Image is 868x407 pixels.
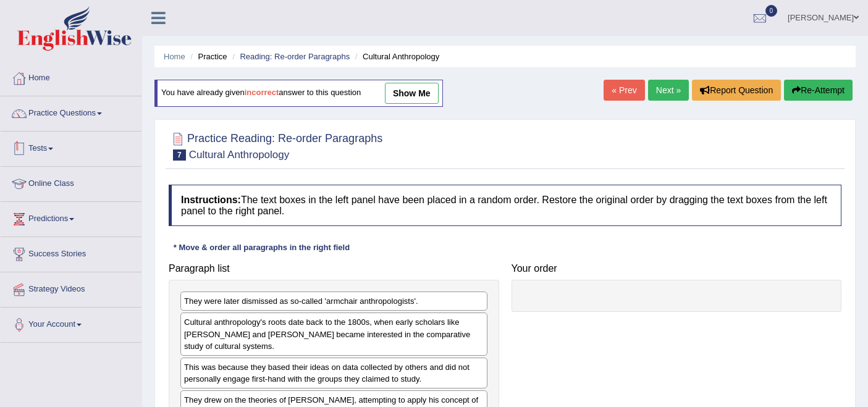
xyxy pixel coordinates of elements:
h4: Paragraph list [169,263,499,274]
span: 7 [173,149,186,161]
a: Tests [1,132,141,162]
a: show me [385,83,439,104]
a: Next » [648,80,689,101]
h4: The text boxes in the left panel have been placed in a random order. Restore the original order b... [169,185,841,226]
h4: Your order [512,263,842,274]
a: Predictions [1,202,141,233]
a: Home [1,61,141,92]
div: This was because they based their ideas on data collected by others and did not personally engage... [180,358,487,388]
div: * Move & order all paragraphs in the right field [169,241,355,253]
a: Your Account [1,308,141,338]
span: 0 [765,5,778,17]
button: Report Question [692,80,781,101]
button: Re-Attempt [784,80,853,101]
h2: Practice Reading: Re-order Paragraphs [169,130,382,161]
li: Practice [187,51,227,62]
a: Success Stories [1,237,141,268]
a: Reading: Re-order Paragraphs [240,52,350,61]
a: Practice Questions [1,96,141,127]
li: Cultural Anthropology [352,51,440,62]
div: Cultural anthropology's roots date back to the 1800s, when early scholars like [PERSON_NAME] and ... [180,313,487,355]
b: incorrect [245,88,279,98]
a: « Prev [604,80,644,101]
div: They were later dismissed as so-called 'armchair anthropologists'. [180,292,487,311]
div: You have already given answer to this question [154,80,443,107]
a: Strategy Videos [1,272,141,303]
b: Instructions: [181,195,241,205]
small: Cultural Anthropology [189,149,290,161]
a: Home [164,52,185,61]
a: Online Class [1,167,141,198]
